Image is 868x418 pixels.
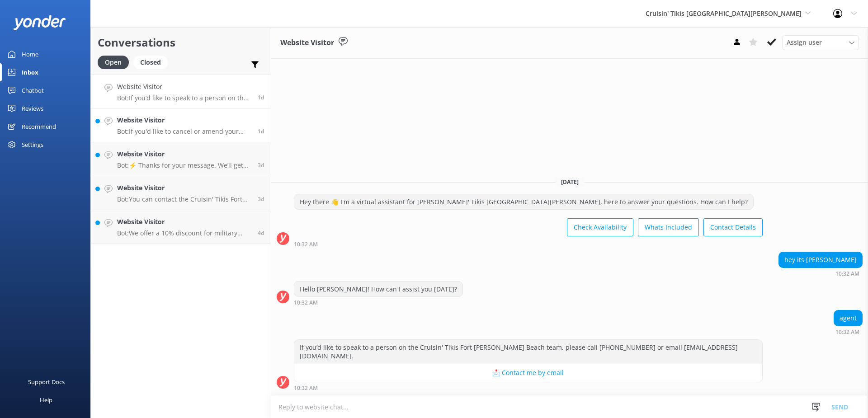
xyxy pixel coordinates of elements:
[258,161,264,169] span: 07:54am 16-Aug-2025 (UTC -05:00) America/Cancun
[91,142,271,176] a: Website VisitorBot:⚡ Thanks for your message. We’ll get back to you as soon as we can. In the mea...
[258,94,264,101] span: 09:32am 18-Aug-2025 (UTC -05:00) America/Cancun
[779,252,862,268] div: hey its [PERSON_NAME]
[556,178,584,186] span: [DATE]
[834,310,862,326] div: agent
[117,229,251,237] p: Bot: We offer a 10% discount for military personnel.
[782,35,859,50] div: Assign User
[778,270,863,277] div: 09:32am 18-Aug-2025 (UTC -05:00) America/Cancun
[98,56,129,69] div: Open
[835,329,859,335] strong: 10:32 AM
[22,117,56,136] div: Recommend
[117,115,251,125] h4: Website Visitor
[22,99,43,117] div: Reviews
[22,136,43,154] div: Settings
[22,45,38,63] div: Home
[133,57,172,67] a: Closed
[646,9,802,18] span: Cruisin' Tikis [GEOGRAPHIC_DATA][PERSON_NAME]
[91,210,271,244] a: Website VisitorBot:We offer a 10% discount for military personnel.4d
[294,300,318,305] strong: 10:32 AM
[567,218,633,236] button: Check Availability
[117,183,251,193] h4: Website Visitor
[91,75,271,108] a: Website VisitorBot:If you’d like to speak to a person on the Cruisin' Tikis Fort [PERSON_NAME] Be...
[14,15,66,30] img: yonder-white-logo.png
[117,161,251,169] p: Bot: ⚡ Thanks for your message. We’ll get back to you as soon as we can. In the meantime, you’re ...
[638,218,699,236] button: Whats Included
[294,340,762,364] div: If you’d like to speak to a person on the Cruisin' Tikis Fort [PERSON_NAME] Beach team, please ca...
[294,242,318,247] strong: 10:32 AM
[117,149,251,159] h4: Website Visitor
[294,299,463,305] div: 09:32am 18-Aug-2025 (UTC -05:00) America/Cancun
[117,82,251,92] h4: Website Visitor
[117,217,251,227] h4: Website Visitor
[22,81,44,99] div: Chatbot
[133,56,168,69] div: Closed
[294,385,318,391] strong: 10:32 AM
[91,176,271,210] a: Website VisitorBot:You can contact the Cruisin' Tikis Fort [PERSON_NAME] Beach team at [PHONE_NUM...
[98,57,133,67] a: Open
[280,37,334,49] h3: Website Visitor
[787,38,822,47] span: Assign user
[28,373,65,391] div: Support Docs
[294,364,762,382] button: 📩 Contact me by email
[294,385,763,391] div: 09:32am 18-Aug-2025 (UTC -05:00) America/Cancun
[703,218,763,236] button: Contact Details
[91,108,271,142] a: Website VisitorBot:If you'd like to cancel or amend your reservation, please contact us at [PHONE...
[40,391,52,409] div: Help
[258,195,264,203] span: 07:33am 16-Aug-2025 (UTC -05:00) America/Cancun
[294,282,462,297] div: Hello [PERSON_NAME]! How can I assist you [DATE]?
[22,63,38,81] div: Inbox
[98,34,264,51] h2: Conversations
[835,271,859,277] strong: 10:32 AM
[117,94,251,102] p: Bot: If you’d like to speak to a person on the Cruisin' Tikis Fort [PERSON_NAME] Beach team, plea...
[117,127,251,136] p: Bot: If you'd like to cancel or amend your reservation, please contact us at [PHONE_NUMBER] or [E...
[834,329,863,335] div: 09:32am 18-Aug-2025 (UTC -05:00) America/Cancun
[117,195,251,203] p: Bot: You can contact the Cruisin' Tikis Fort [PERSON_NAME] Beach team at [PHONE_NUMBER], or by em...
[294,241,763,247] div: 09:32am 18-Aug-2025 (UTC -05:00) America/Cancun
[258,127,264,135] span: 05:55pm 17-Aug-2025 (UTC -05:00) America/Cancun
[258,229,264,237] span: 06:47am 15-Aug-2025 (UTC -05:00) America/Cancun
[294,194,753,210] div: Hey there 👋 I'm a virtual assistant for [PERSON_NAME]' Tikis [GEOGRAPHIC_DATA][PERSON_NAME], here...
